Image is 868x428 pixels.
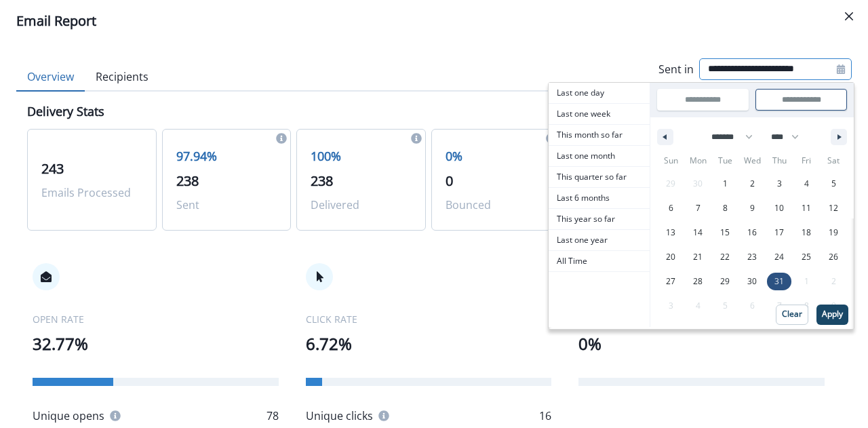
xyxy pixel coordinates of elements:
[549,146,650,166] span: Last one month
[549,104,650,125] button: Last one week
[820,245,847,269] button: 26
[711,196,738,220] button: 8
[777,172,782,196] span: 3
[774,220,784,245] span: 17
[549,167,650,187] span: This quarter so far
[738,220,766,245] button: 16
[723,196,728,220] span: 8
[176,172,199,190] span: 238
[693,220,703,245] span: 14
[720,245,730,269] span: 22
[684,245,711,269] button: 21
[693,269,703,294] span: 28
[684,269,711,294] button: 28
[33,408,104,424] p: Unique opens
[549,104,650,124] span: Last one week
[720,220,730,245] span: 15
[311,147,412,166] p: 100%
[711,269,738,294] button: 29
[793,196,820,220] button: 11
[711,220,738,245] button: 15
[446,172,453,190] span: 0
[311,197,412,213] p: Delivered
[549,188,650,208] span: Last 6 months
[549,83,650,103] span: Last one day
[549,125,650,146] button: This month so far
[549,230,650,250] span: Last one year
[33,332,279,356] p: 32.77%
[549,167,650,188] button: This quarter so far
[306,332,552,356] p: 6.72%
[176,197,277,213] p: Sent
[85,63,159,92] button: Recipients
[693,245,703,269] span: 21
[766,150,793,172] span: Thu
[774,269,784,294] span: 31
[446,147,547,166] p: 0%
[829,220,838,245] span: 19
[804,172,809,196] span: 4
[802,245,811,269] span: 25
[41,184,142,201] p: Emails Processed
[776,305,808,325] button: Clear
[549,209,650,229] span: This year so far
[711,245,738,269] button: 22
[766,196,793,220] button: 10
[820,220,847,245] button: 19
[816,305,848,325] button: Apply
[41,159,64,178] span: 243
[446,197,547,213] p: Bounced
[831,172,836,196] span: 5
[820,196,847,220] button: 12
[684,220,711,245] button: 14
[711,172,738,196] button: 1
[27,102,104,121] p: Delivery Stats
[820,172,847,196] button: 5
[822,309,843,319] p: Apply
[666,269,675,294] span: 27
[658,61,694,77] p: Sent in
[549,251,650,271] span: All Time
[738,172,766,196] button: 2
[578,332,825,356] p: 0%
[657,269,684,294] button: 27
[549,146,650,167] button: Last one month
[176,147,277,166] p: 97.94%
[802,196,811,220] span: 11
[696,196,701,220] span: 7
[766,269,793,294] button: 31
[750,196,755,220] span: 9
[306,312,552,326] p: CLICK RATE
[838,5,860,27] button: Close
[16,63,85,92] button: Overview
[747,269,757,294] span: 30
[738,269,766,294] button: 30
[747,220,757,245] span: 16
[774,245,784,269] span: 24
[723,172,728,196] span: 1
[669,196,673,220] span: 6
[684,150,711,172] span: Mon
[820,150,847,172] span: Sat
[549,209,650,230] button: This year so far
[33,312,279,326] p: OPEN RATE
[657,196,684,220] button: 6
[711,150,738,172] span: Tue
[747,245,757,269] span: 23
[539,408,551,424] p: 16
[793,172,820,196] button: 4
[720,269,730,294] span: 29
[657,245,684,269] button: 20
[738,245,766,269] button: 23
[782,309,802,319] p: Clear
[549,188,650,209] button: Last 6 months
[766,172,793,196] button: 3
[766,220,793,245] button: 17
[549,230,650,251] button: Last one year
[738,150,766,172] span: Wed
[774,196,784,220] span: 10
[657,220,684,245] button: 13
[666,220,675,245] span: 13
[802,220,811,245] span: 18
[793,220,820,245] button: 18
